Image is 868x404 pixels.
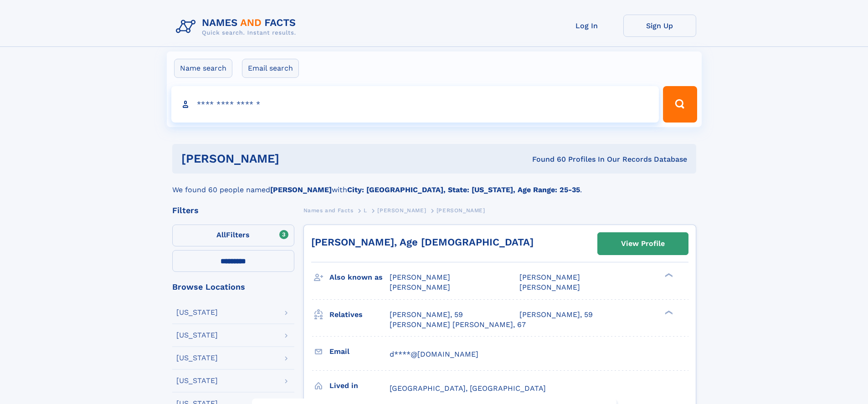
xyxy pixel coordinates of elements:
[172,15,303,39] img: Logo Names and Facts
[377,205,426,216] a: [PERSON_NAME]
[216,230,226,239] span: All
[663,86,697,123] button: Search Button
[242,59,299,78] label: Email search
[172,206,294,215] div: Filters
[621,233,665,254] div: View Profile
[623,15,696,37] a: Sign Up
[171,86,659,123] input: search input
[390,320,526,330] a: [PERSON_NAME] [PERSON_NAME], 67
[519,273,580,281] span: [PERSON_NAME]
[437,207,485,214] span: [PERSON_NAME]
[377,207,426,214] span: [PERSON_NAME]
[311,236,534,248] a: [PERSON_NAME], Age [DEMOGRAPHIC_DATA]
[303,205,354,216] a: Names and Facts
[663,272,673,278] div: ❯
[176,377,218,384] div: [US_STATE]
[663,309,673,315] div: ❯
[176,332,218,339] div: [US_STATE]
[390,384,546,393] span: [GEOGRAPHIC_DATA], [GEOGRAPHIC_DATA]
[519,310,593,320] a: [PERSON_NAME], 59
[270,185,332,194] b: [PERSON_NAME]
[172,283,294,291] div: Browse Locations
[364,205,367,216] a: L
[329,378,390,394] h3: Lived in
[550,15,623,37] a: Log In
[406,154,687,164] div: Found 60 Profiles In Our Records Database
[176,354,218,362] div: [US_STATE]
[172,225,294,246] label: Filters
[176,309,218,316] div: [US_STATE]
[172,174,696,195] div: We found 60 people named with .
[390,310,463,320] a: [PERSON_NAME], 59
[181,153,406,164] h1: [PERSON_NAME]
[329,270,390,285] h3: Also known as
[390,273,450,281] span: [PERSON_NAME]
[598,233,688,255] a: View Profile
[329,307,390,322] h3: Relatives
[329,344,390,359] h3: Email
[347,185,580,194] b: City: [GEOGRAPHIC_DATA], State: [US_STATE], Age Range: 25-35
[390,283,450,291] span: [PERSON_NAME]
[174,59,232,78] label: Name search
[364,207,367,214] span: L
[519,283,580,291] span: [PERSON_NAME]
